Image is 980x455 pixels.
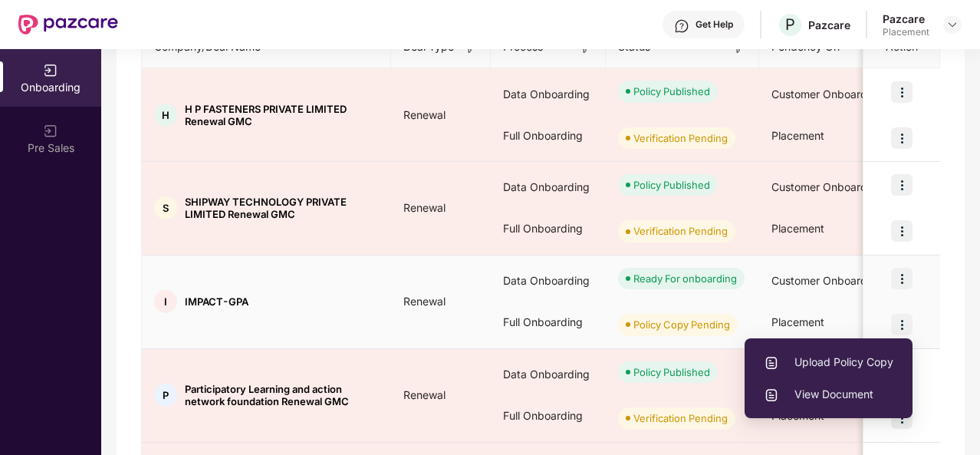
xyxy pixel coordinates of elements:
span: View Document [764,386,893,403]
div: Full Onboarding [491,302,606,343]
span: Customer Onboarding [771,274,883,287]
div: P [154,384,177,407]
div: S [154,196,177,219]
span: Customer Onboarding [771,87,883,101]
div: Policy Published [633,84,710,99]
div: Data Onboarding [491,74,606,115]
div: Full Onboarding [491,115,606,157]
span: Renewal [391,295,458,308]
div: Placement [883,26,929,38]
img: icon [891,127,913,149]
img: icon [891,268,913,289]
img: icon [891,220,913,242]
img: New Pazcare Logo [18,15,118,35]
img: svg+xml;base64,PHN2ZyBpZD0iVXBsb2FkX0xvZ3MiIGRhdGEtbmFtZT0iVXBsb2FkIExvZ3MiIHhtbG5zPSJodHRwOi8vd3... [764,355,779,371]
span: Placement [771,222,824,235]
img: svg+xml;base64,PHN2ZyBpZD0iVXBsb2FkX0xvZ3MiIGRhdGEtbmFtZT0iVXBsb2FkIExvZ3MiIHhtbG5zPSJodHRwOi8vd3... [764,387,779,403]
span: H P FASTENERS PRIVATE LIMITED Renewal GMC [185,103,379,127]
span: Renewal [391,201,458,214]
span: Renewal [391,388,458,401]
div: Policy Published [633,364,710,380]
div: Verification Pending [633,410,728,426]
div: Full Onboarding [491,395,606,437]
img: icon [891,314,913,335]
span: IMPACT-GPA [185,295,248,308]
div: Data Onboarding [491,167,606,208]
img: icon [891,81,913,103]
span: Participatory Learning and action network foundation Renewal GMC [185,383,379,407]
span: P [785,15,795,34]
span: Placement [771,129,824,142]
div: Data Onboarding [491,354,606,395]
div: I [154,290,177,313]
div: Data Onboarding [491,260,606,302]
img: icon [891,174,913,196]
span: SHIPWAY TECHNOLOGY PRIVATE LIMITED Renewal GMC [185,196,379,220]
div: Pazcare [883,12,929,26]
div: Ready For onboarding [633,271,737,286]
img: svg+xml;base64,PHN2ZyB3aWR0aD0iMjAiIGhlaWdodD0iMjAiIHZpZXdCb3g9IjAgMCAyMCAyMCIgZmlsbD0ibm9uZSIgeG... [43,63,58,78]
div: Policy Published [633,177,710,193]
div: H [154,104,177,127]
span: Customer Onboarding [771,180,883,193]
span: Placement [771,315,824,328]
span: Upload Policy Copy [764,354,893,371]
div: Policy Copy Pending [633,317,730,332]
div: Full Onboarding [491,208,606,249]
div: Verification Pending [633,130,728,146]
img: svg+xml;base64,PHN2ZyBpZD0iSGVscC0zMngzMiIgeG1sbnM9Imh0dHA6Ly93d3cudzMub3JnLzIwMDAvc3ZnIiB3aWR0aD... [674,18,689,34]
span: Renewal [391,108,458,121]
div: Verification Pending [633,223,728,239]
img: svg+xml;base64,PHN2ZyBpZD0iRHJvcGRvd24tMzJ4MzIiIHhtbG5zPSJodHRwOi8vd3d3LnczLm9yZy8yMDAwL3N2ZyIgd2... [946,18,959,31]
div: Pazcare [808,18,850,32]
img: svg+xml;base64,PHN2ZyB3aWR0aD0iMjAiIGhlaWdodD0iMjAiIHZpZXdCb3g9IjAgMCAyMCAyMCIgZmlsbD0ibm9uZSIgeG... [43,124,58,139]
div: Get Help [696,18,733,31]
